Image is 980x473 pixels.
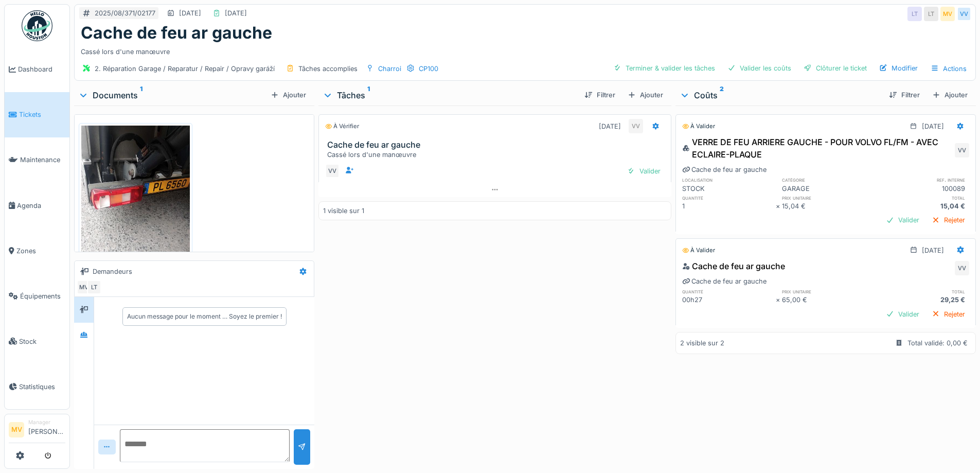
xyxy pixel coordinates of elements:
div: LT [87,280,101,294]
h6: prix unitaire [782,288,876,295]
div: 15,04 € [876,201,969,211]
div: Clôturer le ticket [799,61,871,75]
a: Statistiques [5,364,69,409]
div: 1 [682,201,776,211]
div: Valider les coûts [723,61,795,75]
div: 15,04 € [782,201,876,211]
div: À valider [682,246,715,255]
span: Tickets [19,110,65,119]
div: Rejeter [928,307,969,321]
div: 65,00 € [782,295,876,305]
div: Demandeurs [93,267,132,276]
div: Ajouter [266,88,310,102]
div: VERRE DE FEU ARRIERE GAUCHE - POUR VOLVO FL/FM - AVEC ECLAIRE-PLAQUE [682,136,953,161]
div: Cache de feu ar gauche [682,165,767,174]
div: Valider [882,307,923,321]
div: GARAGE [782,184,876,194]
div: [DATE] [599,121,621,131]
div: MV [940,7,955,21]
div: Terminer & valider les tâches [609,61,719,75]
div: Ajouter [623,88,667,102]
div: LT [907,7,922,21]
span: Dashboard [18,64,65,74]
a: Équipements [5,273,69,319]
span: Stock [19,337,65,346]
div: 29,25 € [876,295,969,305]
div: VV [325,164,340,178]
div: × [776,201,782,211]
div: VV [955,261,969,275]
div: 2 visible sur 2 [680,338,724,348]
div: Aucun message pour le moment … Soyez le premier ! [127,312,282,321]
a: MV Manager[PERSON_NAME] [9,418,65,443]
a: Maintenance [5,137,69,183]
h1: Cache de feu ar gauche [81,23,272,43]
div: Charroi [378,64,401,74]
h6: localisation [682,177,776,183]
div: × [776,295,782,305]
div: [DATE] [922,121,944,131]
h3: Cache de feu ar gauche [327,140,666,150]
div: Total validé: 0,00 € [907,338,968,348]
div: MV [77,280,91,294]
a: Dashboard [5,47,69,92]
div: Actions [926,61,971,76]
div: Manager [28,418,65,426]
a: Agenda [5,183,69,228]
div: Coûts [680,89,881,101]
div: 1 visible sur 1 [323,206,364,216]
div: Tâches accomplies [298,64,358,74]
div: Documents [78,89,266,101]
sup: 1 [140,89,142,101]
div: [DATE] [225,8,247,18]
div: Filtrer [885,88,924,102]
span: Statistiques [19,382,65,392]
div: Tâches [323,89,576,101]
h6: total [876,195,969,201]
a: Tickets [5,92,69,137]
img: fxo2b94wv56cd1wecsfr8jvf73o9 [81,126,190,270]
span: Agenda [17,201,65,211]
div: Ajouter [928,88,972,102]
div: [DATE] [179,8,201,18]
span: Maintenance [20,155,65,165]
div: 2025/08/371/02177 [95,8,155,18]
div: Cassé lors d'une manœuvre [327,150,666,160]
div: À vérifier [325,122,359,131]
span: Équipements [20,291,65,301]
div: 00h27 [682,295,776,305]
div: 100089 [876,184,969,194]
h6: total [876,288,969,295]
div: Filtrer [580,88,619,102]
div: Valider [623,164,665,178]
img: Badge_color-CXgf-gQk.svg [22,10,52,41]
div: [DATE] [922,246,944,255]
h6: quantité [682,288,776,295]
span: Zones [16,246,65,256]
div: À valider [682,122,715,131]
sup: 2 [720,89,724,101]
div: 2. Réparation Garage / Reparatur / Repair / Opravy garáží [95,64,275,74]
div: STOCK [682,184,776,194]
div: Cache de feu ar gauche [682,276,767,286]
div: VV [955,143,969,157]
div: Cassé lors d'une manœuvre [81,43,969,57]
div: Modifier [875,61,922,75]
div: LT [924,7,938,21]
div: VV [629,119,643,133]
h6: ref. interne [876,177,969,183]
div: CP100 [419,64,438,74]
h6: prix unitaire [782,195,876,201]
a: Zones [5,228,69,273]
li: [PERSON_NAME] [28,418,65,441]
div: Cache de feu ar gauche [682,260,785,272]
h6: quantité [682,195,776,201]
div: VV [957,7,971,21]
div: Valider [882,213,923,227]
div: Rejeter [928,213,969,227]
h6: catégorie [782,177,876,183]
a: Stock [5,319,69,364]
sup: 1 [367,89,370,101]
li: MV [9,422,24,437]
